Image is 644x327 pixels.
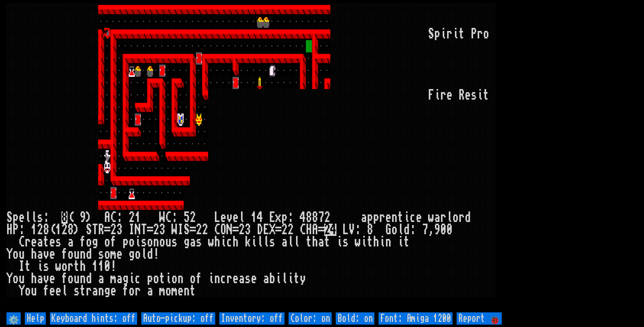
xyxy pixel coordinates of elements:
[37,224,43,236] div: 2
[428,28,434,40] div: S
[98,224,104,236] div: R
[104,285,110,297] div: g
[294,273,300,285] div: t
[208,236,214,248] div: w
[86,211,92,224] div: )
[196,236,202,248] div: s
[300,224,306,236] div: C
[147,273,153,285] div: p
[19,224,25,236] div: :
[361,236,367,248] div: i
[190,224,196,236] div: =
[74,248,80,260] div: u
[55,285,61,297] div: e
[379,312,453,325] input: Font: Amiga 1200
[92,236,98,248] div: g
[471,28,477,40] div: P
[61,260,68,273] div: o
[373,236,379,248] div: h
[110,236,116,248] div: f
[19,248,25,260] div: u
[98,285,104,297] div: n
[471,89,477,101] div: s
[190,236,196,248] div: a
[123,236,129,248] div: p
[147,248,153,260] div: d
[391,224,398,236] div: o
[153,248,159,260] div: !
[263,273,269,285] div: a
[324,224,330,236] mark: 2
[25,260,31,273] div: t
[43,260,49,273] div: s
[13,211,19,224] div: p
[129,236,135,248] div: o
[434,211,440,224] div: a
[457,312,502,325] input: Report 🐞
[43,285,49,297] div: f
[410,211,416,224] div: c
[361,211,367,224] div: a
[263,224,269,236] div: E
[226,211,233,224] div: v
[19,273,25,285] div: u
[80,211,86,224] div: 9
[31,248,37,260] div: h
[171,236,178,248] div: s
[214,224,220,236] div: C
[483,89,489,101] div: t
[31,224,37,236] div: 1
[190,273,196,285] div: o
[61,248,68,260] div: f
[159,285,165,297] div: m
[171,211,178,224] div: :
[135,273,141,285] div: c
[306,236,312,248] div: t
[428,89,434,101] div: F
[226,273,233,285] div: r
[74,273,80,285] div: u
[110,285,116,297] div: e
[49,248,55,260] div: e
[398,211,404,224] div: t
[324,211,330,224] div: 2
[13,224,19,236] div: P
[312,236,318,248] div: h
[289,312,332,325] input: Color: on
[61,211,68,224] mark: 8
[318,211,324,224] div: 7
[86,248,92,260] div: d
[190,211,196,224] div: 2
[434,89,440,101] div: i
[477,89,483,101] div: i
[318,236,324,248] div: a
[135,224,141,236] div: N
[141,224,147,236] div: T
[318,224,324,236] div: =
[446,28,453,40] div: r
[300,273,306,285] div: y
[129,211,135,224] div: 2
[68,248,74,260] div: o
[147,285,153,297] div: a
[239,211,245,224] div: l
[251,273,257,285] div: e
[147,224,153,236] div: =
[440,89,446,101] div: r
[6,273,13,285] div: Y
[281,236,288,248] div: a
[98,248,104,260] div: s
[104,211,110,224] div: A
[43,236,49,248] div: t
[25,312,46,325] input: Help
[465,89,471,101] div: e
[129,224,135,236] div: I
[373,211,379,224] div: p
[129,248,135,260] div: g
[312,211,318,224] div: 8
[116,273,123,285] div: a
[80,236,86,248] div: f
[6,312,21,325] input: ⚙️
[269,236,275,248] div: s
[214,236,220,248] div: h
